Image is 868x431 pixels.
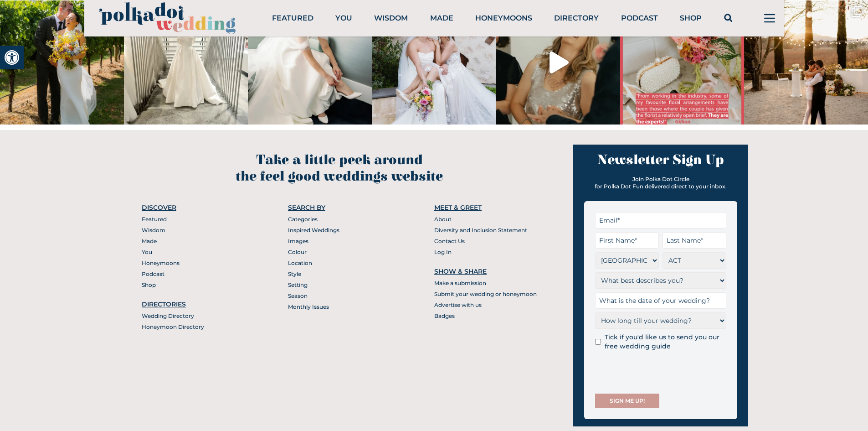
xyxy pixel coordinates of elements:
a: Advertise with us [434,301,482,308]
a: Honeymoons [475,14,532,22]
a: Setting [288,281,308,288]
h3: Search By [288,203,390,212]
img: “Make it as intimate as you can in however that looks to you.” – @Jess.courtney_ @liz__sharpe & @... [372,0,496,125]
a: Season [288,292,308,299]
a: Monthly Issues [288,303,329,310]
a: Wisdom [142,227,165,234]
a: Style [288,270,301,277]
a: Clone [744,0,868,125]
a: Categories [288,216,318,223]
img: We sort through thousands of wedding photos on the weekly, and there’s this moment we’ve come to ... [496,0,620,125]
img: The brief? Tuscan wedding magic.⁠ ⁠ The location? Feathertop Winery, right in the heart of Region... [744,0,868,125]
h3: Meet & Greet [434,203,537,212]
svg: Clone [852,6,863,17]
div: Join Polka Dot Circle [584,176,737,183]
a: Made [430,14,453,22]
a: Colour [288,249,307,255]
a: Clone [372,0,496,125]
a: You [335,14,352,22]
img: PolkaDotWedding.svg [99,2,236,35]
a: Contact Us [434,238,465,244]
input: Last Name* [663,232,726,249]
div: Take a little peek around [236,152,443,168]
a: Log In [434,249,452,255]
a: Images [288,238,308,244]
label: Tick if you'd like us to send you our free wedding guide [605,332,726,351]
a: Make a submission [434,280,486,286]
img: The secret to truly stunning weddings is trusting the experts you’ve chosen to bring your vision ... [620,0,744,125]
a: Shop [680,14,702,22]
a: Featured [142,216,167,223]
a: Directory [554,14,599,22]
a: Submit your wedding or honeymoon [434,291,537,297]
a: Diversity and Inclusion Statement [434,227,527,234]
iframe: reCAPTCHA [595,351,734,386]
input: First Name* [595,232,659,249]
h3: Show & Share [434,267,537,276]
a: Badges [434,312,455,319]
h3: Discover [142,203,244,212]
input: Email* [595,212,726,228]
a: Play [496,0,620,125]
a: You [142,249,152,255]
input: SIGN ME UP! [595,394,659,408]
a: Shop [142,281,156,288]
a: Podcast [621,14,658,22]
a: About [434,216,452,223]
a: Honeymoon Directory [142,323,204,330]
svg: Play [550,52,569,73]
h3: Newsletter Sign Up [584,152,737,168]
div: the feel good weddings website [236,168,443,185]
a: Featured [272,14,313,22]
a: Location [288,260,312,266]
a: Inspired Weddings [288,227,339,234]
h3: Directories [142,300,244,309]
a: Made [142,238,157,244]
div: for Polka Dot Fun delivered direct to your inbox. [584,183,737,190]
a: Podcast [142,270,164,277]
img: Your wedding day isn’t just about the future; it’s also about honouring the past. One of the most... [248,0,372,125]
a: Honeymoons [142,260,180,266]
a: Wisdom [374,14,408,22]
img: Milla Nova's latest collection 'Pearl of the Season' has just arrived in Australia! 🦪 Looking for... [124,0,248,125]
input: What is the date of your wedding? [595,292,726,309]
a: Wedding Directory [142,312,194,319]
